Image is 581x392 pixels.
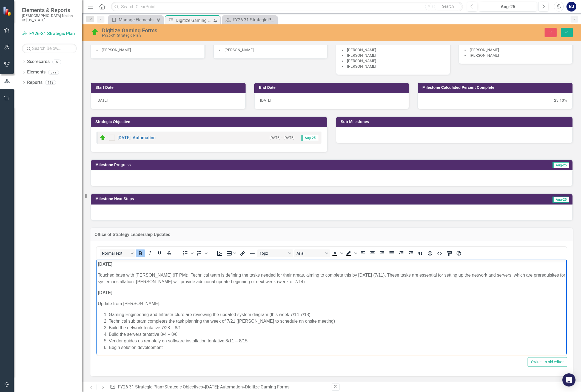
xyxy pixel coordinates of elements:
div: FY26-31 Strategic Plan [233,16,276,23]
h3: Milestone Next Steps [95,197,423,201]
span: [DATE] [260,98,271,103]
button: Increase indent [406,249,415,257]
div: Manage Elements [119,16,155,23]
a: FY26-31 Strategic Plan [118,384,162,390]
a: [DATE]: Automation [205,384,243,390]
div: Background color Black [344,249,358,257]
div: » » » [110,384,327,390]
div: 23.10% [423,98,567,103]
span: Search [442,4,454,8]
div: 379 [48,70,59,75]
div: Digitize Gaming Forms [176,17,212,24]
button: Horizontal line [248,249,257,257]
div: Digitize Gaming Forms [102,27,362,33]
a: Reports [27,79,42,86]
img: On Target [90,28,99,36]
button: BJ [566,2,576,12]
button: Help [454,249,463,257]
span: [PERSON_NAME] [347,48,376,52]
h3: Start Date [95,86,243,90]
a: Scorecards [27,59,50,65]
h3: Office of Strategy Leadership Updates [95,232,569,237]
input: Search Below... [22,44,77,53]
button: Emojis [425,249,435,257]
button: HTML Editor [435,249,444,257]
div: Aug-25 [481,4,535,10]
a: FY26-31 Strategic Plan [224,16,276,23]
small: [DEMOGRAPHIC_DATA] Nation of [US_STATE] [22,13,77,22]
button: Underline [155,249,164,257]
button: Insert/edit link [238,249,247,257]
div: Open Intercom Messenger [562,373,576,387]
a: Elements [27,69,45,75]
span: [PERSON_NAME] [347,53,376,58]
button: Align center [368,249,377,257]
button: Justify [387,249,396,257]
button: Block Normal Text [100,249,135,257]
button: Switch to old editor [528,357,567,367]
a: FY26-31 Strategic Plan [22,31,77,37]
span: [PERSON_NAME] [470,48,499,52]
a: Manage Elements [110,16,155,23]
span: [PERSON_NAME] [470,53,499,58]
h3: Milestone Progress [95,163,414,167]
h3: Strategic Objective [95,120,324,124]
span: 16px [260,251,286,255]
a: [DATE]: Automation [118,135,156,140]
span: Aug-25 [552,162,569,168]
div: 6 [52,59,61,64]
button: Strikethrough [164,249,174,257]
span: Aug-25 [552,197,569,203]
button: Aug-25 [479,2,537,12]
button: Decrease indent [397,249,406,257]
button: Blockquote [416,249,425,257]
button: Italic [145,249,155,257]
h3: End Date [259,86,406,90]
div: Digitize Gaming Forms [245,384,289,390]
button: Insert image [215,249,224,257]
div: Text color Black [330,249,344,257]
h3: Sub-Milestones [341,120,570,124]
button: Search [434,3,462,10]
img: ClearPoint Strategy [3,6,12,16]
a: Strategic Objectives [164,384,203,390]
div: FY26-31 Strategic Plan [102,33,362,38]
span: [PERSON_NAME] [347,64,376,69]
h3: Milestone Calculated Percent Complete [422,86,570,90]
span: Normal Text [102,251,129,255]
button: Align left [358,249,368,257]
span: [PERSON_NAME] [102,48,131,52]
div: Bullet list [181,249,194,257]
input: Search ClearPoint... [111,2,463,12]
button: CSS Editor [445,249,454,257]
small: [DATE] - [DATE] [269,135,295,140]
div: Numbered list [195,249,208,257]
img: On Target [99,134,106,141]
span: [DATE] [96,98,108,103]
button: Font Arial [294,249,330,257]
iframe: Rich Text Area [96,260,567,355]
button: Font size 16px [257,249,293,257]
button: Bold [136,249,145,257]
span: Arial [297,251,323,255]
span: [PERSON_NAME] [347,59,376,63]
span: [PERSON_NAME] [224,48,254,52]
button: Table [225,249,238,257]
span: Aug-25 [301,135,318,141]
div: 113 [45,80,56,85]
span: Elements & Reports [22,7,77,13]
button: Align right [377,249,387,257]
